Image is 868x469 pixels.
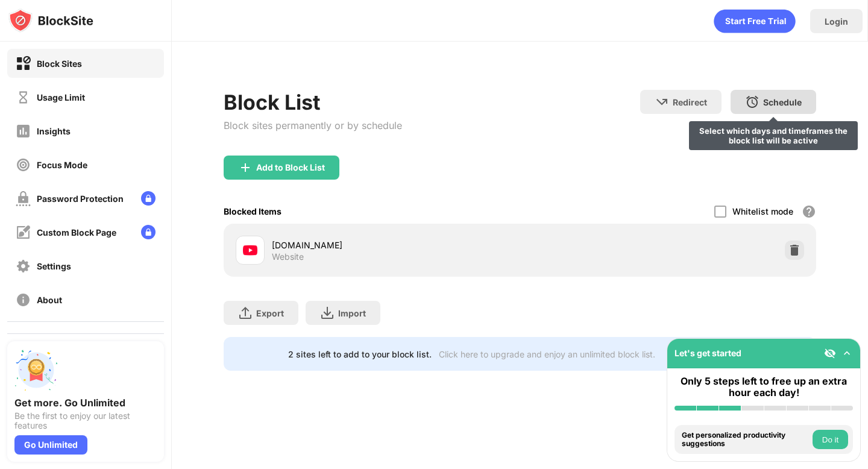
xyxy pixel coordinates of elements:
div: [DOMAIN_NAME] [272,239,520,251]
div: Focus Mode [37,160,87,170]
div: Be the first to enjoy our latest features [14,411,157,430]
img: push-unlimited.svg [14,348,58,392]
img: eye-not-visible.svg [824,347,836,359]
div: Usage Limit [37,92,85,102]
div: Schedule [763,97,802,107]
div: Insights [37,126,71,136]
div: Only 5 steps left to free up an extra hour each day! [675,376,853,398]
div: Login [825,16,848,27]
img: password-protection-off.svg [16,191,31,206]
img: block-on.svg [16,56,31,71]
img: about-off.svg [16,292,31,307]
img: focus-off.svg [16,157,31,172]
div: Block sites permanently or by schedule [224,119,402,131]
div: animation [714,9,796,33]
div: 2 sites left to add to your block list. [288,349,432,359]
div: Let's get started [675,348,741,358]
div: Get personalized productivity suggestions [682,431,810,449]
div: Block Sites [37,58,82,69]
div: About [37,295,62,305]
div: Settings [37,261,71,271]
div: Export [256,308,284,318]
img: time-usage-off.svg [16,90,31,105]
img: customize-block-page-off.svg [16,225,31,240]
div: Website [272,251,304,262]
div: Block List [224,90,402,115]
div: Whitelist mode [732,206,793,216]
img: lock-menu.svg [141,225,156,239]
div: Go Unlimited [14,435,87,455]
img: logo-blocksite.svg [8,8,93,33]
button: Do it [813,430,848,449]
div: Import [338,308,366,318]
div: Click here to upgrade and enjoy an unlimited block list. [439,349,655,359]
img: insights-off.svg [16,124,31,139]
div: Blocked Items [224,206,281,216]
img: lock-menu.svg [141,191,156,206]
div: Redirect [673,97,707,107]
img: favicons [243,243,257,257]
div: Add to Block List [256,163,325,172]
div: Custom Block Page [37,227,116,238]
div: Get more. Go Unlimited [14,397,157,409]
div: Password Protection [37,194,124,204]
img: settings-off.svg [16,259,31,274]
img: omni-setup-toggle.svg [841,347,853,359]
div: Select which days and timeframes the block list will be active [694,126,853,145]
